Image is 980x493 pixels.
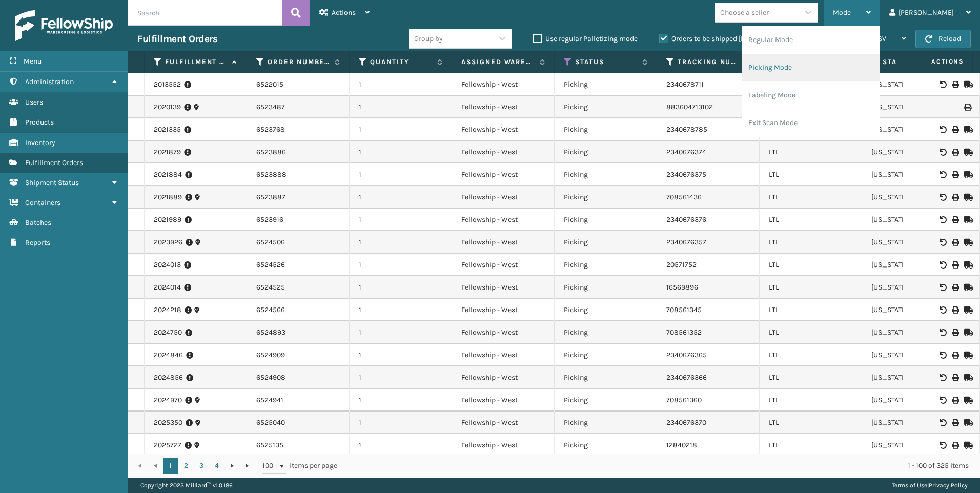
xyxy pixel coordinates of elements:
[247,254,350,276] td: 6524526
[760,163,862,186] td: LTL
[243,462,252,470] span: Go to the last page
[720,7,769,18] div: Choose a seller
[25,158,83,167] span: Fulfillment Orders
[952,374,958,381] i: Print BOL
[555,366,657,389] td: Picking
[862,276,965,299] td: [US_STATE]
[350,96,452,118] td: 1
[247,141,350,163] td: 6523886
[862,186,965,209] td: [US_STATE]
[154,260,181,270] a: 2024013
[228,462,236,470] span: Go to the next page
[760,141,862,163] td: LTL
[964,352,970,359] i: Mark as Shipped
[760,412,862,434] td: LTL
[964,239,970,246] i: Mark as Shipped
[25,218,51,227] span: Batches
[154,305,181,315] a: 2024218
[760,344,862,366] td: LTL
[178,458,194,474] a: 2
[964,419,970,426] i: Mark as Shipped
[350,231,452,254] td: 1
[862,299,965,321] td: [US_STATE]
[862,434,965,457] td: [US_STATE]
[555,299,657,321] td: Picking
[533,34,638,43] label: Use regular Palletizing mode
[154,237,182,248] a: 2023926
[964,126,970,133] i: Mark as Shipped
[350,254,452,276] td: 1
[964,261,970,269] i: Mark as Shipped
[952,239,958,246] i: Print BOL
[154,215,181,225] a: 2021989
[952,284,958,291] i: Print BOL
[154,395,182,405] a: 2024970
[350,186,452,209] td: 1
[940,126,946,133] i: Void BOL
[154,350,183,360] a: 2024846
[833,8,851,17] span: Mode
[952,149,958,156] i: Print BOL
[15,10,113,41] img: logo
[555,118,657,141] td: Picking
[247,276,350,299] td: 6524525
[154,192,182,202] a: 2021889
[862,344,965,366] td: [US_STATE]
[892,478,968,493] div: |
[154,102,181,112] a: 2020139
[194,458,209,474] a: 3
[964,194,970,201] i: Mark as Shipped
[555,73,657,96] td: Picking
[240,458,255,474] a: Go to the last page
[899,53,970,70] span: Actions
[555,434,657,457] td: Picking
[575,57,637,67] label: Status
[452,254,555,276] td: Fellowship - West
[350,73,452,96] td: 1
[154,327,182,338] a: 2024750
[154,147,181,157] a: 2021879
[929,482,968,489] a: Privacy Policy
[862,321,965,344] td: [US_STATE]
[657,163,760,186] td: 2340676375
[952,126,958,133] i: Print BOL
[952,329,958,336] i: Print BOL
[940,216,946,223] i: Void BOL
[247,389,350,412] td: 6524941
[25,77,74,86] span: Administration
[452,276,555,299] td: Fellowship - West
[25,98,43,107] span: Users
[452,434,555,457] td: Fellowship - West
[452,73,555,96] td: Fellowship - West
[350,389,452,412] td: 1
[370,57,432,67] label: Quantity
[247,163,350,186] td: 6523888
[952,81,958,88] i: Print BOL
[452,231,555,254] td: Fellowship - West
[350,299,452,321] td: 1
[350,141,452,163] td: 1
[892,482,927,489] a: Terms of Use
[952,261,958,269] i: Print BOL
[940,306,946,314] i: Void BOL
[940,149,946,156] i: Void BOL
[555,254,657,276] td: Picking
[657,299,760,321] td: 708561345
[555,231,657,254] td: Picking
[332,8,356,17] span: Actions
[964,374,970,381] i: Mark as Shipped
[25,238,50,247] span: Reports
[760,254,862,276] td: LTL
[940,352,946,359] i: Void BOL
[350,321,452,344] td: 1
[452,366,555,389] td: Fellowship - West
[262,458,337,474] span: items per page
[555,141,657,163] td: Picking
[452,118,555,141] td: Fellowship - West
[940,419,946,426] i: Void BOL
[952,352,958,359] i: Print BOL
[952,171,958,178] i: Print BOL
[862,389,965,412] td: [US_STATE]
[262,461,278,471] span: 100
[25,118,54,127] span: Products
